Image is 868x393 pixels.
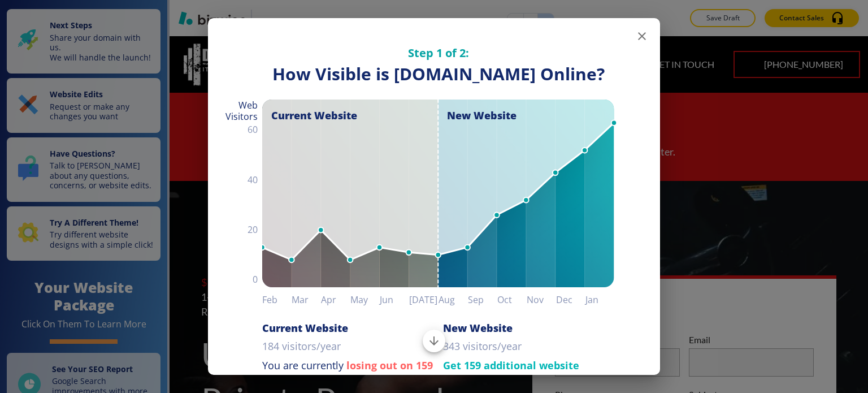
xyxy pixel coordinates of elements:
strong: Get 159 additional website visitors [443,359,579,387]
h6: May [350,292,380,308]
h6: Dec [556,292,585,308]
p: 184 visitors/year [262,339,341,354]
strong: losing out on 159 website visitors [262,359,433,387]
h6: Jun [380,292,409,308]
h6: Nov [527,292,556,308]
p: 343 visitors/year [443,339,522,354]
h6: [DATE] [409,292,439,308]
h6: Sep [468,292,497,308]
button: Scroll to bottom [423,330,445,352]
h6: Apr [321,292,350,308]
h6: Aug [439,292,468,308]
h6: Oct [497,292,527,308]
h6: New Website [443,321,513,335]
h6: Jan [585,292,615,308]
h6: Current Website [262,321,348,335]
h6: Feb [262,292,292,308]
h6: Mar [292,292,321,308]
